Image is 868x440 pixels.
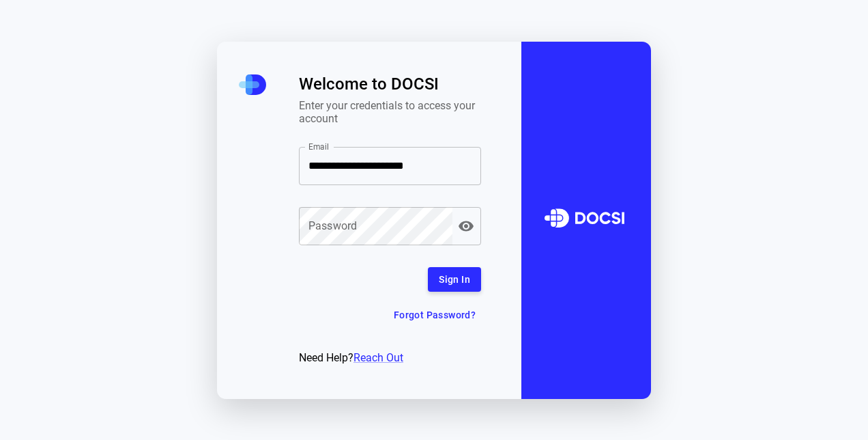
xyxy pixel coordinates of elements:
[388,303,481,328] button: Forgot Password?
[537,189,635,251] img: DOCSI Logo
[428,267,481,292] button: Sign In
[308,141,330,152] label: Email
[239,74,266,95] img: DOCSI Mini Logo
[353,351,403,364] a: Reach Out
[299,350,481,366] div: Need Help?
[299,74,481,94] span: Welcome to DOCSI
[299,99,481,125] span: Enter your credentials to access your account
